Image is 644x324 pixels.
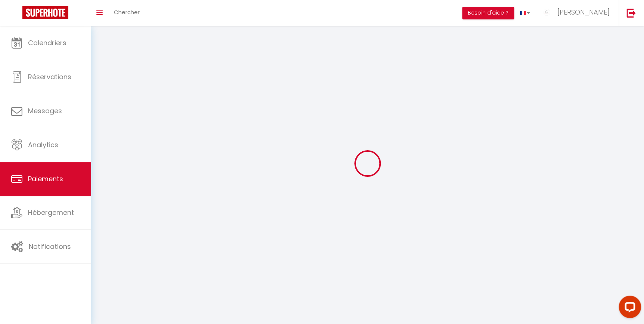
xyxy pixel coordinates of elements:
[29,242,71,251] span: Notifications
[114,8,140,16] span: Chercher
[28,174,63,183] span: Paiements
[22,6,68,19] img: Super Booking
[28,38,66,47] span: Calendriers
[28,72,71,81] span: Réservations
[28,106,62,115] span: Messages
[541,7,552,18] img: ...
[626,8,636,18] img: logout
[462,7,514,19] button: Besoin d'aide ?
[28,140,58,149] span: Analytics
[557,7,609,17] span: [PERSON_NAME]
[28,208,74,217] span: Hébergement
[613,293,644,324] iframe: LiveChat chat widget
